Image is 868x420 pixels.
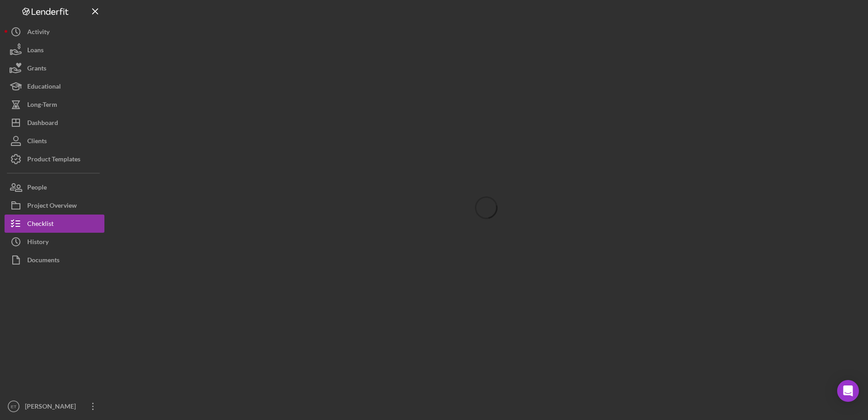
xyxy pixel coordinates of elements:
button: ET[PERSON_NAME] [5,397,104,415]
div: Product Templates [27,150,80,170]
button: Checklist [5,215,104,233]
button: Loans [5,41,104,59]
button: Clients [5,132,104,150]
button: People [5,178,104,196]
div: Project Overview [27,196,77,217]
button: Project Overview [5,196,104,215]
div: Dashboard [27,114,58,134]
div: Long-Term [27,95,57,116]
button: History [5,233,104,251]
div: Checklist [27,215,54,235]
button: Grants [5,59,104,77]
div: Educational [27,77,61,98]
div: Clients [27,132,47,152]
div: Activity [27,23,49,43]
div: Documents [27,251,59,271]
div: Loans [27,41,44,61]
text: ET [11,404,16,409]
button: Educational [5,77,104,95]
button: Activity [5,23,104,41]
button: Long-Term [5,95,104,114]
button: Dashboard [5,114,104,132]
button: Product Templates [5,150,104,168]
div: [PERSON_NAME] [23,397,82,418]
div: History [27,233,49,253]
div: Grants [27,59,46,80]
div: Open Intercom Messenger [837,380,859,402]
div: People [27,178,47,199]
button: Documents [5,251,104,269]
